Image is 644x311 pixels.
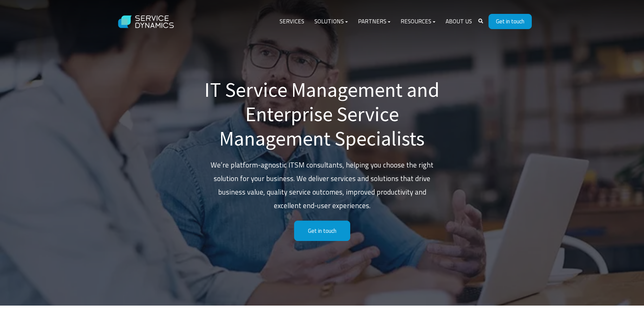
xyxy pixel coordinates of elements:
p: We’re platform-agnostic ITSM consultants, helping you choose the right solution for your business... [204,158,440,213]
h1: IT Service Management and Enterprise Service Management Specialists [204,77,440,151]
a: About Us [440,14,477,30]
a: Services [275,14,309,30]
a: Resources [396,14,440,30]
a: Partners [353,14,396,30]
div: Navigation Menu [275,14,477,30]
a: Solutions [309,14,353,30]
a: Get in touch [488,14,532,29]
a: Get in touch [294,221,350,241]
img: Service Dynamics Logo - White [113,9,180,35]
